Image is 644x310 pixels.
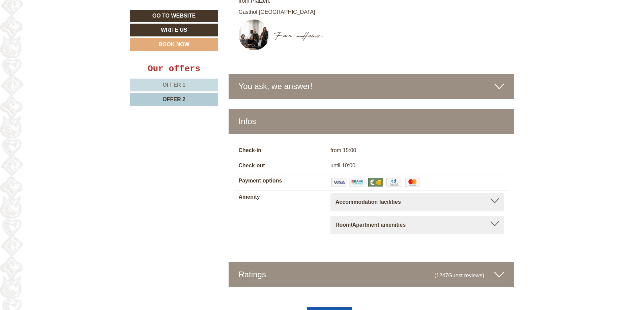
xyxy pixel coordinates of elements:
b: Room/Apartment amenities [335,222,406,228]
div: You ask, we answer! [229,74,515,99]
img: Bank transfer [349,177,365,188]
a: Go to website [130,10,218,22]
small: (1247 ) [434,273,484,278]
img: image [239,20,324,50]
label: Amenity [239,193,260,201]
img: Diners Club [385,177,402,188]
p: Gasthof [GEOGRAPHIC_DATA] [239,8,504,16]
span: Guest reviews [448,273,482,278]
div: Ratings [229,262,515,287]
label: Payment options [239,177,282,185]
img: Visa [330,177,347,188]
img: Cash [367,177,384,188]
b: Accommodation facilities [335,199,401,205]
img: Maestro [404,177,421,188]
div: Our offers [130,63,218,75]
div: Infos [229,109,515,134]
a: Book now [130,38,218,51]
a: Write us [130,24,218,36]
div: until 10:00 [325,162,509,170]
span: Offer 1 [163,82,185,88]
label: Check-in [239,147,262,154]
div: from 15:00 [325,147,509,154]
label: Check-out [239,162,265,170]
span: Offer 2 [163,96,185,102]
